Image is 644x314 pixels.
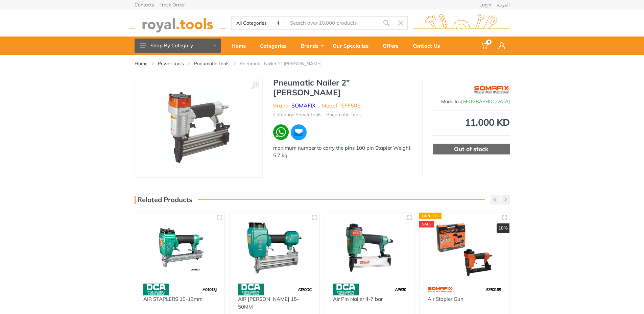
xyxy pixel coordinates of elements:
div: maximum number to carry the pins 100 pin Stapler Weight: 5.7 kg [273,144,412,160]
a: Contacts [135,2,154,7]
h1: Pneumatic Nailer 2" [PERSON_NAME] [273,78,412,97]
span: SF8016S [486,287,501,292]
img: wa.webp [273,124,289,140]
a: AIR STAPLERS 10-13mm [143,296,202,302]
a: Air Pin Nailer 4-7 bar [333,296,383,302]
img: 58.webp [333,284,359,295]
a: Offers [378,37,408,55]
li: Brand : [273,101,315,110]
a: Air Stapler Gun [428,296,463,302]
a: Login [479,2,491,7]
img: Royal Tools - AIR STAPLERS 10-13mm [141,219,219,277]
div: Express [419,213,442,219]
div: SALE [419,221,434,227]
a: Track Order [160,2,185,7]
div: Our Specialize [328,39,378,53]
span: AT50DC [298,287,311,292]
div: Out of stock [433,144,510,154]
li: Model : SFF50S [321,101,361,110]
a: 0 [476,37,494,55]
a: Power tools [158,60,184,67]
img: Royal Tools - AIR BRAD NAILER 15-50MM [236,219,313,277]
div: Categories [255,39,296,53]
input: Site search [284,16,379,30]
a: Pneumatic Tools [194,60,230,67]
img: Royal Tools - Air Pin Nailer 4-7 bar [331,219,408,277]
a: SOMAFIX [291,102,315,109]
div: 11.000 KD [433,118,510,127]
img: Royal Tools - Pneumatic Nailer 2 [161,85,236,170]
img: royal.tools Logo [129,14,226,32]
li: Pneumatic Nailer 2" [PERSON_NAME] [240,60,332,67]
img: 58.webp [143,284,169,295]
div: Home [227,39,255,53]
img: 60.webp [428,284,453,295]
img: 58.webp [238,284,264,295]
a: Home [227,37,255,55]
span: [GEOGRAPHIC_DATA] [461,98,510,104]
nav: breadcrumb [135,60,510,67]
span: A01013J [202,287,216,292]
img: SOMAFIX [474,81,510,98]
select: Category [232,17,285,29]
h3: Related Products [135,196,192,204]
a: AIR [PERSON_NAME] 15-50MM [238,296,299,310]
span: 0 [486,40,492,45]
div: Contact Us [408,39,450,53]
div: Brands [296,39,328,53]
div: Offers [378,39,408,53]
a: Contact Us [408,37,450,55]
img: royal.tools Logo [413,14,510,32]
a: العربية [497,2,510,7]
div: 18% [497,223,509,233]
a: Home [135,60,148,67]
span: AP630 [395,287,406,292]
img: ma.webp [290,124,307,141]
li: Category: Power tools - Pneumatic Tools [273,111,362,118]
a: Categories [255,37,296,55]
button: Shop By Category [135,39,221,53]
img: Royal Tools - Air Stapler Gun [426,219,503,277]
a: Our Specialize [328,37,378,55]
div: Made In : [433,98,510,105]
